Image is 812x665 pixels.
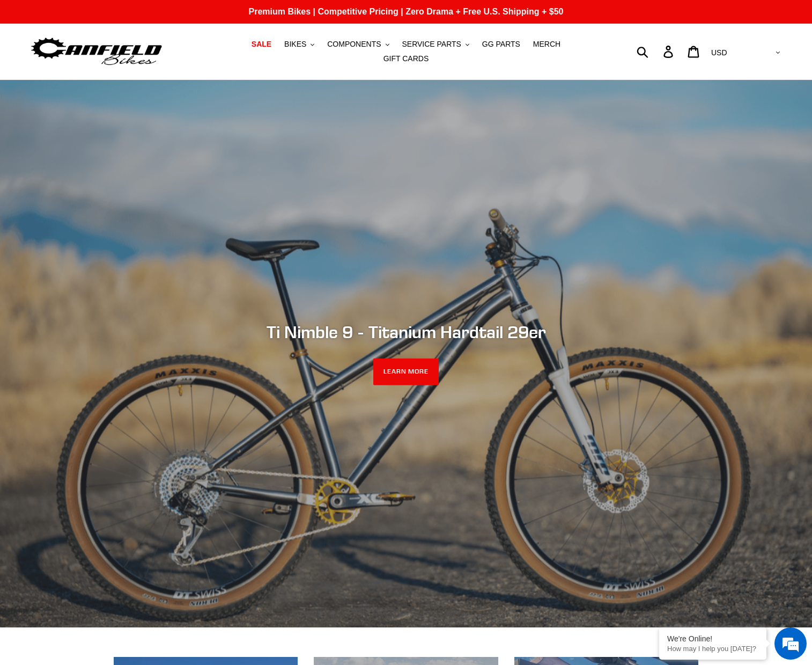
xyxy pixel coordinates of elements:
[528,37,566,52] a: MERCH
[279,37,320,52] button: BIKES
[114,322,698,342] h2: Ti Nimble 9 - Titanium Hardtail 29er
[373,359,439,385] a: LEARN MORE
[667,634,758,643] div: We're Online!
[284,40,306,49] span: BIKES
[402,40,461,49] span: SERVICE PARTS
[29,35,164,69] img: Canfield Bikes
[396,37,474,52] button: SERVICE PARTS
[378,52,434,66] a: GIFT CARDS
[383,54,429,63] span: GIFT CARDS
[482,40,520,49] span: GG PARTS
[643,40,670,63] input: Search
[246,37,277,52] a: SALE
[252,40,271,49] span: SALE
[322,37,394,52] button: COMPONENTS
[533,40,560,49] span: MERCH
[327,40,381,49] span: COMPONENTS
[477,37,526,52] a: GG PARTS
[667,645,758,653] p: How may I help you today?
